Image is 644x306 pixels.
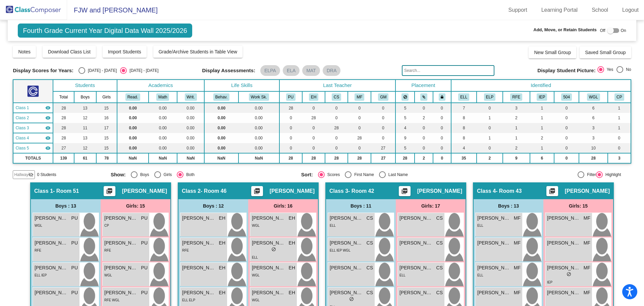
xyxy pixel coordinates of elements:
div: Girls [161,172,172,178]
td: 0 [433,113,451,123]
div: Girls: 17 [396,199,466,213]
th: ELPAC Score [477,91,503,103]
span: Class 3 [329,188,348,194]
th: Penny Urena [279,91,302,103]
th: Keep away students [395,91,415,103]
td: 27 [371,153,395,163]
div: Boys : 12 [178,199,248,213]
td: 0 [554,123,579,133]
td: 0 [325,113,348,123]
span: Sort: [301,172,313,178]
td: 0 [302,103,325,113]
td: 2 [415,153,433,163]
mat-icon: picture_as_pdf [253,188,261,197]
td: 6 [579,113,608,123]
td: 0 [554,103,579,113]
td: 0 [302,143,325,153]
td: Gary Mann - Room 44 [13,143,53,153]
th: Placement [395,80,451,91]
span: Class 2 [15,115,29,121]
button: ELP [484,93,495,101]
span: Saved Small Group [585,50,626,55]
span: Class 5 [15,145,29,151]
mat-icon: picture_as_pdf [548,188,556,197]
div: Girls: 15 [101,199,170,213]
td: 0 [371,133,395,143]
td: 0.00 [117,143,149,153]
mat-radio-group: Select an option [597,66,631,75]
td: 0 [348,113,371,123]
td: 0 [348,143,371,153]
span: [PERSON_NAME] [104,215,138,222]
td: 28 [325,123,348,133]
td: 1 [503,133,530,143]
td: 6 [579,103,608,113]
td: 8 [451,123,477,133]
td: 5 [395,143,415,153]
span: New Small Group [534,50,571,55]
td: 0.00 [117,113,149,123]
a: Support [503,5,533,15]
td: 28 [579,153,608,163]
td: 27 [371,143,395,153]
td: 0 [433,133,451,143]
div: Highlight [603,172,621,178]
input: Search... [402,65,494,76]
th: Keep with teacher [433,91,451,103]
td: 2 [503,143,530,153]
div: Last Name [386,172,408,178]
td: 17 [96,123,117,133]
mat-icon: visibility [45,115,51,121]
td: Ernesto Hernandez - Room 46 [13,113,53,123]
td: 0 [608,143,631,153]
td: 0 [371,123,395,133]
mat-chip: DRA [323,65,341,76]
button: Behav. [213,93,229,101]
td: 0 [348,103,371,113]
button: Download Class List [43,46,96,58]
td: 6 [530,153,554,163]
td: 0 [554,143,579,153]
td: NaN [117,153,149,163]
span: [PERSON_NAME] [477,215,511,222]
button: Read. [125,93,140,101]
td: 0 [433,153,451,163]
td: 0 [415,143,433,153]
th: Girls [96,91,117,103]
div: Girls: 15 [543,199,613,213]
span: MF [514,215,521,222]
span: Show: [111,172,126,178]
td: 15 [96,133,117,143]
td: 9 [395,133,415,143]
span: Hallway [14,172,28,178]
td: 5 [395,103,415,113]
button: Print Students Details [251,186,263,196]
mat-icon: visibility [45,135,51,141]
span: PU [71,215,78,222]
span: [PERSON_NAME] [565,188,610,194]
mat-radio-group: Select an option [111,171,296,178]
td: 0 [477,103,503,113]
td: 0 [477,123,503,133]
span: Class 1 [34,188,53,194]
span: CS [436,215,443,222]
td: 0.00 [204,103,238,113]
td: 139 [53,153,74,163]
mat-icon: visibility [45,105,51,111]
span: Fourth Grade Current Year Digital Data Wall 2025/2026 [18,24,192,38]
td: 0 [348,123,371,133]
td: 61 [74,153,96,163]
td: NaN [204,153,238,163]
mat-chip: ELPA [260,65,280,76]
span: [PERSON_NAME] [PERSON_NAME] [104,239,138,247]
td: 0 [554,133,579,143]
td: 0.00 [238,133,279,143]
th: English Language Learner [451,91,477,103]
div: Yes [604,67,613,73]
td: 0 [433,123,451,133]
span: [PERSON_NAME] [399,215,433,222]
td: 0.00 [149,103,177,113]
th: Last Teacher [279,80,395,91]
th: Life Skills [204,80,279,91]
button: Print Students Details [399,186,411,196]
